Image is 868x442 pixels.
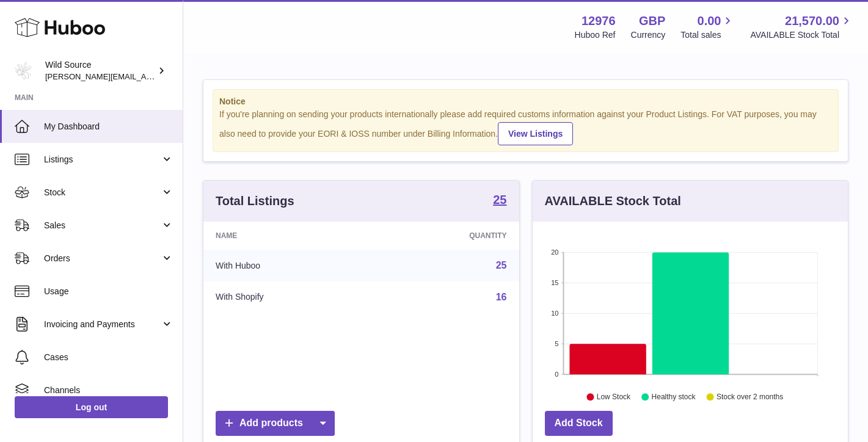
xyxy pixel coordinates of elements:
[596,393,630,401] text: Low Stock
[216,411,335,436] a: Add products
[203,222,374,250] th: Name
[639,13,665,29] strong: GBP
[680,13,735,41] a: 0.00 Total sales
[44,121,173,132] span: My Dashboard
[44,154,161,165] span: Listings
[44,319,161,330] span: Invoicing and Payments
[15,62,33,80] img: kate@wildsource.co.uk
[631,29,666,41] div: Currency
[44,352,173,363] span: Cases
[698,13,721,29] span: 0.00
[44,187,161,198] span: Stock
[551,279,558,286] text: 15
[203,281,374,313] td: With Shopify
[44,220,161,231] span: Sales
[44,253,161,264] span: Orders
[15,396,168,418] a: Log out
[374,222,519,250] th: Quantity
[575,29,616,41] div: Huboo Ref
[555,340,558,347] text: 5
[545,193,681,209] h3: AVAILABLE Stock Total
[219,96,832,107] strong: Notice
[551,310,558,317] text: 10
[551,248,558,256] text: 20
[498,122,573,145] a: View Listings
[44,286,173,297] span: Usage
[717,393,783,401] text: Stock over 2 months
[496,292,507,302] a: 16
[493,194,506,206] strong: 25
[493,194,506,208] a: 25
[496,260,507,270] a: 25
[219,109,832,145] div: If you're planning on sending your products internationally please add required customs informati...
[203,250,374,281] td: With Huboo
[785,13,839,29] span: 21,570.00
[44,385,173,396] span: Channels
[750,29,853,41] span: AVAILABLE Stock Total
[45,71,245,81] span: [PERSON_NAME][EMAIL_ADDRESS][DOMAIN_NAME]
[555,371,558,378] text: 0
[651,393,696,401] text: Healthy stock
[45,59,155,82] div: Wild Source
[582,13,616,29] strong: 12976
[545,411,613,436] a: Add Stock
[216,193,294,209] h3: Total Listings
[680,29,735,41] span: Total sales
[750,13,853,41] a: 21,570.00 AVAILABLE Stock Total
